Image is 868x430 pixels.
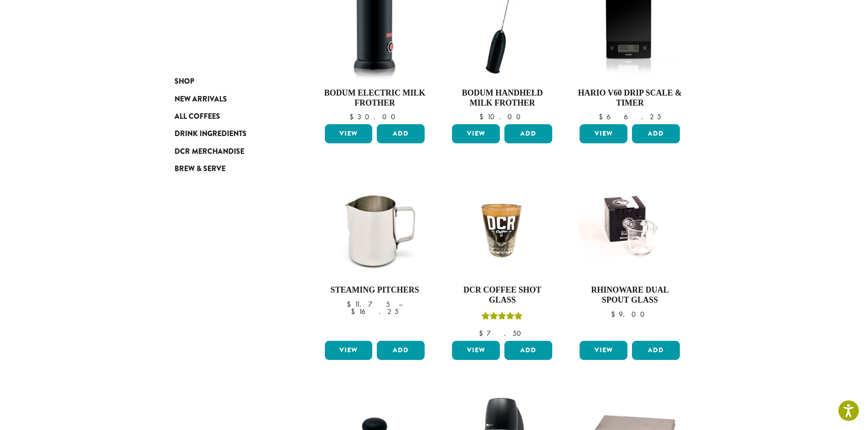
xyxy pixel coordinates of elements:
button: Add [632,341,680,360]
h4: Bodum Handheld Milk Frother [450,88,555,108]
bdi: 7.50 [479,329,525,338]
a: Drink Ingredients [175,125,284,142]
button: Add [632,124,680,143]
h4: DCR Coffee Shot Glass [450,285,555,305]
a: View [580,124,627,143]
span: $ [599,112,606,121]
button: Add [377,341,425,360]
span: DCR Merchandise [175,146,244,157]
a: DCR Merchandise [175,143,284,160]
span: $ [347,299,354,309]
h4: Steaming Pitchers [323,285,427,295]
h4: Hario V60 Drip Scale & Timer [577,88,682,108]
span: $ [479,329,487,338]
div: Rated 5.00 out of 5 [482,311,523,324]
button: Add [377,124,425,143]
img: DCR-Shot-Glass-300x300.jpg [450,173,555,278]
img: DP3266.20-oz.01.default.png [322,173,427,278]
span: $ [351,307,359,316]
bdi: 66.25 [599,112,661,121]
button: Add [504,124,552,143]
a: Brew & Serve [175,160,284,177]
bdi: 16.25 [351,307,399,316]
span: Drink Ingredients [175,128,247,140]
img: Rhinoware-dual-spout-glass-300x300.jpg [577,173,682,278]
button: Add [504,341,552,360]
a: Steaming Pitchers [323,173,427,337]
bdi: 10.00 [479,112,525,121]
span: All Coffees [175,111,220,122]
a: Shop [175,73,284,90]
a: All Coffees [175,108,284,125]
bdi: 9.00 [611,309,649,319]
span: $ [479,112,487,121]
span: Brew & Serve [175,163,226,175]
a: View [452,341,500,360]
span: $ [611,309,619,319]
span: $ [349,112,357,121]
a: View [580,341,627,360]
a: New Arrivals [175,90,284,107]
span: New Arrivals [175,94,227,105]
a: Rhinoware Dual Spout Glass $9.00 [577,173,682,337]
span: Shop [175,76,194,87]
a: View [325,341,373,360]
a: DCR Coffee Shot GlassRated 5.00 out of 5 $7.50 [450,173,555,337]
span: – [399,299,402,309]
bdi: 11.75 [347,299,390,309]
bdi: 30.00 [349,112,400,121]
a: View [452,124,500,143]
h4: Bodum Electric Milk Frother [323,88,427,108]
h4: Rhinoware Dual Spout Glass [577,285,682,305]
a: View [325,124,373,143]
